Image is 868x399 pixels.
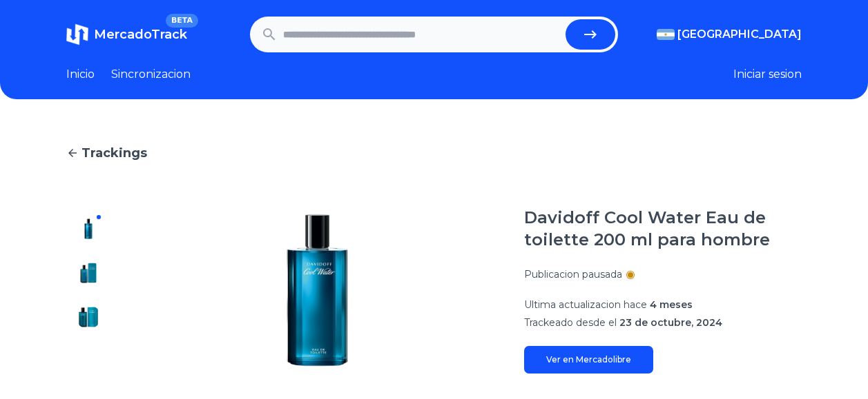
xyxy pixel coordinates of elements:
img: Davidoff Cool Water Eau de toilette 200 ml para hombre [77,218,99,240]
img: Davidoff Cool Water Eau de toilette 200 ml para hombre [77,262,99,284]
h1: Davidoff Cool Water Eau de toilette 200 ml para hombre [524,207,802,251]
a: Sincronizacion [111,66,191,83]
button: Iniciar sesion [733,66,802,83]
a: MercadoTrackBETA [66,23,187,45]
span: 23 de octubre, 2024 [619,316,722,329]
span: [GEOGRAPHIC_DATA] [677,26,802,43]
a: Ver en Mercadolibre [524,346,653,374]
img: MercadoTrack [66,23,88,45]
span: Trackeado desde el [524,316,617,329]
a: Inicio [66,66,95,83]
a: Trackings [66,143,802,163]
img: Davidoff Cool Water Eau de toilette 200 ml para hombre [77,306,99,328]
span: Trackings [81,143,147,163]
button: [GEOGRAPHIC_DATA] [657,26,802,43]
span: Ultima actualizacion hace [524,298,647,311]
span: 4 meses [650,298,693,311]
img: Davidoff Cool Water Eau de toilette 200 ml para hombre [138,207,496,374]
img: Argentina [657,29,675,40]
p: Publicacion pausada [524,267,622,281]
span: MercadoTrack [94,27,187,42]
span: BETA [166,14,198,28]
